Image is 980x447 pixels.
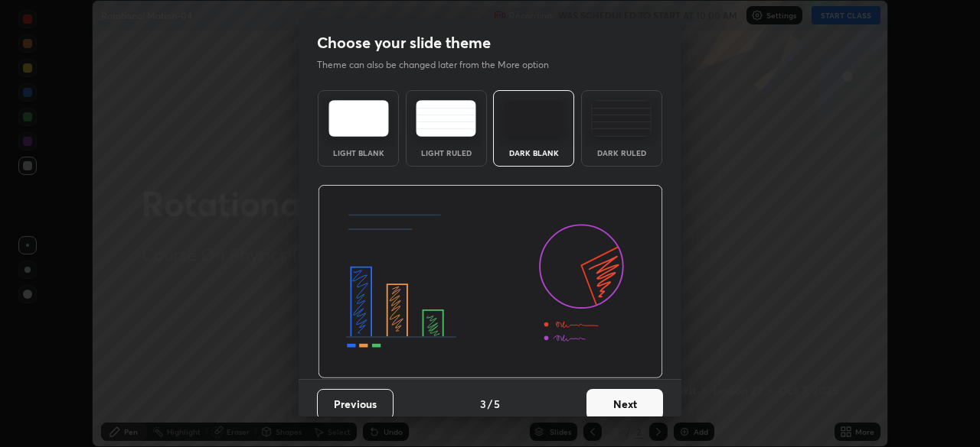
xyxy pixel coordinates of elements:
img: darkTheme.f0cc69e5.svg [504,100,564,137]
h2: Choose your slide theme [317,33,491,53]
img: lightRuledTheme.5fabf969.svg [416,100,476,137]
button: Previous [317,389,394,419]
div: Light Ruled [416,149,477,157]
div: Light Blank [328,149,389,157]
h4: 3 [480,396,486,412]
button: Next [586,389,663,419]
p: Theme can also be changed later from the More option [317,58,565,72]
img: lightTheme.e5ed3b09.svg [328,100,389,137]
div: Dark Blank [503,149,564,157]
div: Dark Ruled [591,149,652,157]
h4: / [488,396,492,412]
img: darkThemeBanner.d06ce4a2.svg [318,185,663,379]
h4: 5 [494,396,500,412]
img: darkRuledTheme.de295e13.svg [591,100,652,137]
